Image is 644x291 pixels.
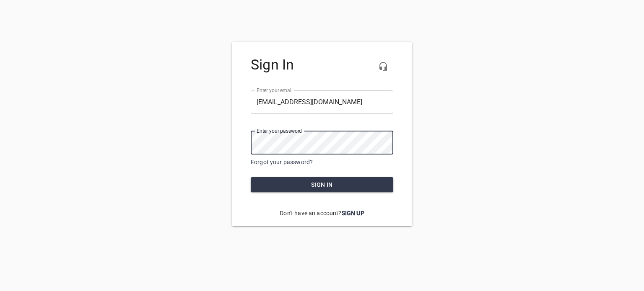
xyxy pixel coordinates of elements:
span: Sign in [257,180,387,190]
a: Sign Up [342,210,364,216]
a: Forgot your password? [251,159,313,165]
button: Sign in [251,177,393,193]
h4: Sign In [251,57,393,73]
p: Don't have an account? [251,203,393,224]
